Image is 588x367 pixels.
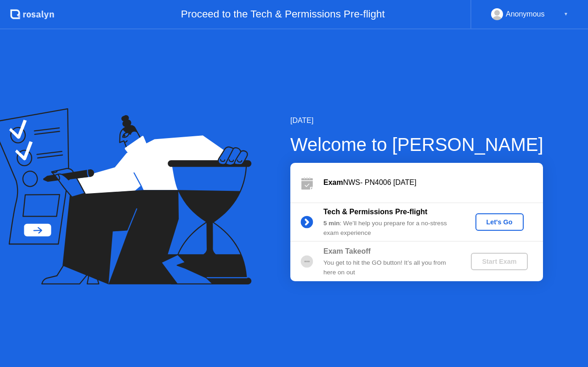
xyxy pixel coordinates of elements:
[475,258,524,265] div: Start Exam
[323,219,456,238] div: : We’ll help you prepare for a no-stress exam experience
[564,8,568,20] div: ▼
[323,220,340,227] b: 5 min
[290,131,543,158] div: Welcome to [PERSON_NAME]
[290,115,543,126] div: [DATE]
[323,258,456,277] div: You get to hit the GO button! It’s all you from here on out
[479,218,520,226] div: Let's Go
[506,8,545,20] div: Anonymous
[323,177,543,188] div: NWS- PN4006 [DATE]
[471,253,527,270] button: Start Exam
[323,247,371,255] b: Exam Takeoff
[323,208,427,216] b: Tech & Permissions Pre-flight
[475,213,524,231] button: Let's Go
[323,178,343,186] b: Exam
